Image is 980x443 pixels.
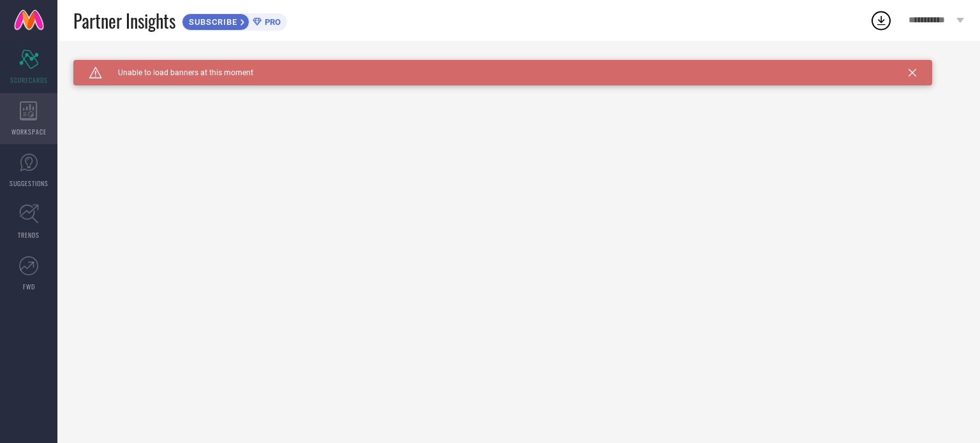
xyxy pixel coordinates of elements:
span: SUGGESTIONS [10,178,48,188]
span: TRENDS [18,230,40,240]
span: PRO [262,17,281,27]
span: FWD [23,282,35,291]
span: Partner Insights [73,8,175,34]
div: Open download list [870,9,893,32]
a: SUBSCRIBEPRO [182,10,287,31]
span: SUBSCRIBE [182,17,241,27]
span: SCORECARDS [10,75,48,85]
span: WORKSPACE [11,127,47,136]
span: Unable to load banners at this moment [102,68,253,77]
div: Unable to load filters at this moment. Please try later. [73,60,964,70]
